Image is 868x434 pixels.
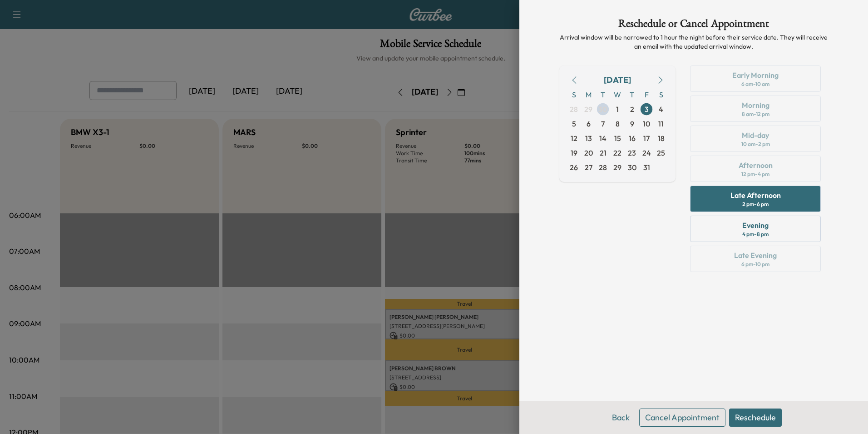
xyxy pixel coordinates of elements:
div: Evening [742,220,769,231]
span: 9 [630,118,634,129]
div: [DATE] [604,74,631,86]
span: 27 [585,162,592,173]
span: 5 [572,118,576,129]
span: 11 [658,118,664,129]
span: S [567,87,581,102]
span: 4 [659,104,663,115]
span: W [610,87,625,102]
span: 14 [599,133,607,144]
span: 24 [642,147,651,158]
h1: Reschedule or Cancel Appointment [559,18,828,33]
span: 15 [614,133,621,144]
span: 25 [657,147,665,158]
span: 29 [584,104,592,115]
span: 26 [570,162,578,173]
div: 2 pm - 6 pm [742,201,769,208]
span: 23 [628,147,636,158]
span: 30 [628,162,636,173]
span: 18 [658,133,665,144]
span: 2 [630,104,634,115]
span: 30 [598,104,607,115]
span: 13 [585,133,592,144]
span: 8 [616,118,620,129]
span: T [596,87,610,102]
span: 22 [613,147,621,158]
span: 7 [601,118,605,129]
span: M [581,87,596,102]
span: 17 [643,133,650,144]
button: Cancel Appointment [639,409,725,427]
span: 29 [613,162,621,173]
span: 28 [599,162,607,173]
span: 10 [643,118,650,129]
span: T [625,87,639,102]
span: 21 [600,147,607,158]
span: 3 [645,104,649,115]
span: 6 [587,118,591,129]
div: Late Afternoon [730,190,781,201]
button: Reschedule [729,409,782,427]
span: 28 [570,104,578,115]
span: S [654,87,668,102]
span: 16 [629,133,636,144]
button: Back [606,409,636,427]
p: Arrival window will be narrowed to 1 hour the night before their service date. They will receive ... [559,33,828,51]
span: 12 [571,133,577,144]
span: F [639,87,654,102]
span: 20 [584,147,593,158]
span: 31 [643,162,650,173]
span: 1 [616,104,619,115]
span: 19 [571,147,577,158]
div: 4 pm - 8 pm [742,231,769,238]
